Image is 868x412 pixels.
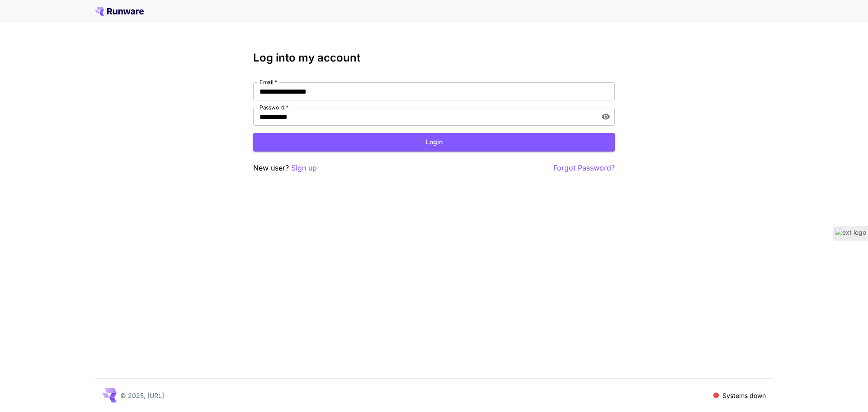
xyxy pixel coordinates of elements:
[553,162,615,174] button: Forgot Password?
[259,104,288,111] label: Password
[291,162,317,174] button: Sign up
[722,391,766,400] p: Systems down
[598,109,614,125] button: toggle password visibility
[253,133,615,152] button: Login
[259,78,277,86] label: Email
[253,162,317,174] p: New user?
[253,52,615,64] h3: Log into my account
[120,391,164,400] p: © 2025, [URL]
